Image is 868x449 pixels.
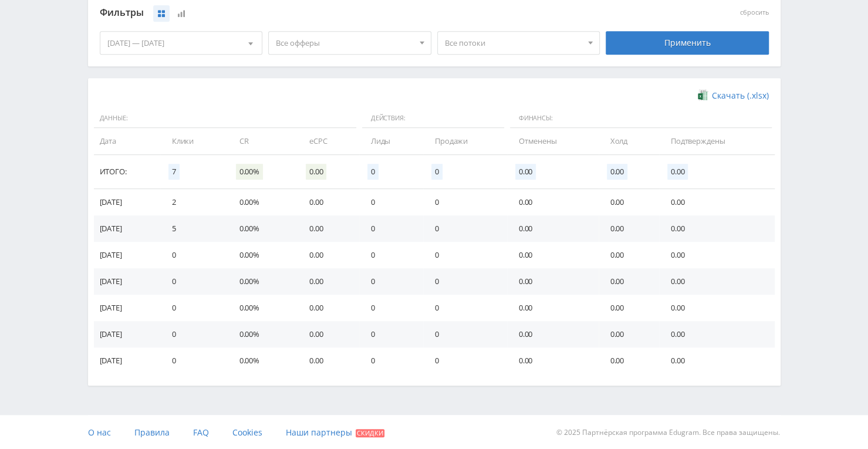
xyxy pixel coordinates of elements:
td: [DATE] [94,295,160,321]
td: 0.00 [507,215,599,242]
td: [DATE] [94,215,160,242]
td: 0 [359,268,423,295]
td: [DATE] [94,347,160,374]
td: 5 [160,215,228,242]
td: Лиды [359,128,423,154]
td: Итого: [94,155,160,189]
td: Подтверждены [659,128,775,154]
span: Все офферы [276,32,413,54]
td: 0.00 [599,321,659,347]
td: 0 [160,347,228,374]
img: xlsx [698,89,708,101]
td: 0.00 [298,215,359,242]
td: 0.00% [228,321,298,347]
td: 0.00% [228,215,298,242]
td: 0.00 [507,268,599,295]
td: [DATE] [94,189,160,215]
td: 0.00 [507,295,599,321]
td: 0.00 [298,321,359,347]
td: [DATE] [94,321,160,347]
td: 0 [359,321,423,347]
td: 0.00 [659,347,775,374]
td: 0.00 [599,295,659,321]
span: 0.00 [667,164,688,180]
td: 0 [359,295,423,321]
td: 0.00% [228,347,298,374]
td: 0 [423,295,507,321]
td: [DATE] [94,268,160,295]
td: 0.00 [659,321,775,347]
span: FAQ [193,427,209,438]
td: Отменены [507,128,599,154]
td: eCPC [298,128,359,154]
td: 0.00 [507,321,599,347]
td: 0.00 [507,189,599,215]
td: 0.00 [507,242,599,268]
td: 0 [423,321,507,347]
span: 0 [367,164,379,180]
td: 0 [160,295,228,321]
td: 0.00 [298,189,359,215]
td: 0.00 [599,347,659,374]
td: 0.00% [228,242,298,268]
div: Применить [606,31,769,55]
span: Скачать (.xlsx) [712,91,769,100]
span: Скидки [356,429,384,437]
td: 0.00 [659,268,775,295]
td: Продажи [423,128,507,154]
td: 0.00 [659,189,775,215]
td: 0 [160,268,228,295]
td: 0.00% [228,189,298,215]
td: 0 [359,189,423,215]
td: 0 [423,215,507,242]
td: 0.00 [659,295,775,321]
td: 0.00% [228,268,298,295]
td: 0 [160,321,228,347]
td: 0.00 [298,347,359,374]
td: 0.00 [298,242,359,268]
span: 0.00 [306,164,326,180]
span: Наши партнеры [286,427,352,438]
span: Данные: [94,109,356,129]
span: 7 [168,164,180,180]
span: Правила [134,427,170,438]
span: 0.00% [236,164,263,180]
span: Cookies [232,427,262,438]
span: Все потоки [445,32,582,54]
td: 0 [359,242,423,268]
td: 0 [160,242,228,268]
td: Холд [599,128,659,154]
div: Фильтры [100,4,600,22]
td: 0.00 [599,189,659,215]
td: 0.00 [599,215,659,242]
td: 0.00 [659,215,775,242]
span: 0.00 [515,164,536,180]
span: О нас [88,427,111,438]
td: 0.00 [599,242,659,268]
td: [DATE] [94,242,160,268]
td: 0 [423,268,507,295]
td: 0.00% [228,295,298,321]
span: Финансы: [510,109,772,129]
td: 0.00 [507,347,599,374]
td: 0 [423,189,507,215]
span: 0 [431,164,443,180]
td: CR [228,128,298,154]
a: Скачать (.xlsx) [698,90,768,102]
td: Дата [94,128,160,154]
div: [DATE] — [DATE] [100,32,262,54]
td: 0 [423,242,507,268]
button: сбросить [740,9,769,16]
td: 2 [160,189,228,215]
td: 0 [359,347,423,374]
td: Клики [160,128,228,154]
td: 0 [359,215,423,242]
td: 0 [423,347,507,374]
span: 0.00 [607,164,627,180]
td: 0.00 [599,268,659,295]
td: 0.00 [298,295,359,321]
span: Действия: [362,109,504,129]
td: 0.00 [298,268,359,295]
td: 0.00 [659,242,775,268]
